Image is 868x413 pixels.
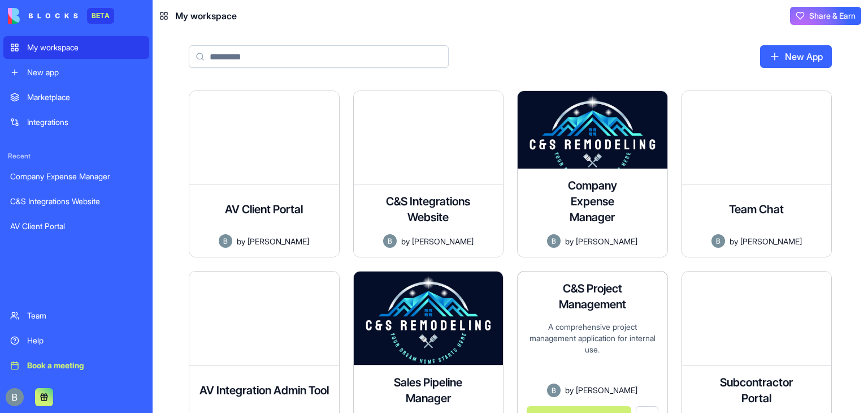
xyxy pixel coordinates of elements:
a: BETA [8,8,114,24]
img: Avatar [711,234,725,248]
span: Share & Earn [809,10,856,21]
div: Company Expense Manager [10,171,142,182]
div: My workspace [27,42,142,53]
a: Company Expense ManagerAvatarby[PERSON_NAME] [517,91,668,257]
div: Team [27,310,142,321]
img: Avatar [219,234,232,248]
span: [PERSON_NAME] [740,235,802,247]
img: Avatar [383,234,397,248]
a: New App [760,45,832,68]
span: by [401,235,410,247]
span: by [730,235,738,247]
a: Book a meeting [3,354,149,377]
div: Help [27,335,142,346]
a: Team [3,304,149,327]
span: My workspace [175,9,237,23]
a: C&S Integrations Website [3,190,149,213]
div: Book a meeting [27,360,142,371]
span: by [565,235,574,247]
a: Company Expense Manager [3,165,149,188]
a: C&S Integrations WebsiteAvatarby[PERSON_NAME] [353,91,504,257]
h4: C&S Integrations Website [383,193,474,225]
span: Recent [3,152,149,161]
div: New app [27,67,142,78]
span: by [237,235,245,247]
div: Integrations [27,117,142,128]
div: AV Client Portal [10,221,142,232]
img: logo [8,8,78,24]
button: Share & Earn [790,7,861,25]
span: [PERSON_NAME] [576,235,637,247]
h4: AV Client Portal [225,201,303,217]
a: Integrations [3,111,149,134]
span: [PERSON_NAME] [412,235,474,247]
img: ACg8ocIug40qN1SCXJiinWdltW7QsPxROn8ZAVDlgOtPD8eQfXIZmw=s96-c [6,388,24,406]
h4: AV Integration Admin Tool [199,382,329,398]
h4: Subcontractor Portal [711,375,802,406]
a: AV Client PortalAvatarby[PERSON_NAME] [189,91,340,257]
h4: Company Expense Manager [547,178,637,225]
div: A comprehensive project management application for internal use. [527,321,658,383]
span: by [565,384,574,396]
a: Marketplace [3,86,149,109]
img: Avatar [547,384,561,397]
img: Avatar [547,234,561,248]
a: AV Client Portal [3,215,149,238]
span: [PERSON_NAME] [576,384,637,396]
h4: Sales Pipeline Manager [383,375,474,406]
h4: Team Chat [729,201,784,217]
h4: C&S Project Management [547,281,637,312]
div: C&S Integrations Website [10,196,142,207]
span: [PERSON_NAME] [248,235,309,247]
a: Team ChatAvatarby[PERSON_NAME] [682,91,832,257]
a: My workspace [3,36,149,59]
a: New app [3,61,149,84]
a: Help [3,329,149,352]
div: BETA [87,8,114,24]
div: Marketplace [27,92,142,103]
